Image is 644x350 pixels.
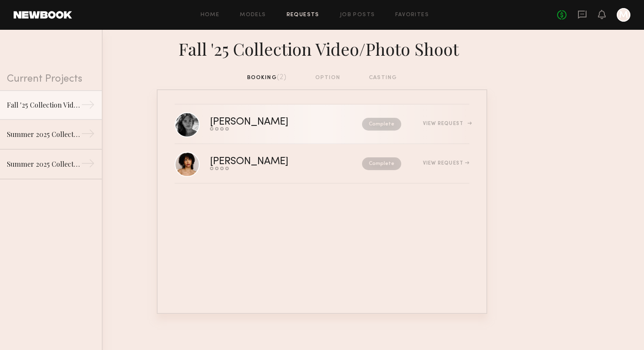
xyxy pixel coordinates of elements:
[210,117,325,127] div: [PERSON_NAME]
[240,12,266,18] a: Models
[81,98,95,115] div: →
[175,144,469,184] a: [PERSON_NAME]CompleteView Request
[340,12,375,18] a: Job Posts
[362,157,401,170] nb-request-status: Complete
[201,12,220,18] a: Home
[423,121,469,126] div: View Request
[210,157,325,167] div: [PERSON_NAME]
[7,100,81,110] div: Fall '25 Collection Video/Photo Shoot
[81,157,95,174] div: →
[157,37,487,60] div: Fall '25 Collection Video/Photo Shoot
[81,127,95,144] div: →
[617,8,630,22] a: M
[175,105,469,144] a: [PERSON_NAME]CompleteView Request
[362,118,401,131] nb-request-status: Complete
[287,12,319,18] a: Requests
[7,159,81,169] div: Summer 2025 Collection Video Shoot
[423,161,469,166] div: View Request
[395,12,429,18] a: Favorites
[7,129,81,139] div: Summer 2025 Collection Video Shoot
